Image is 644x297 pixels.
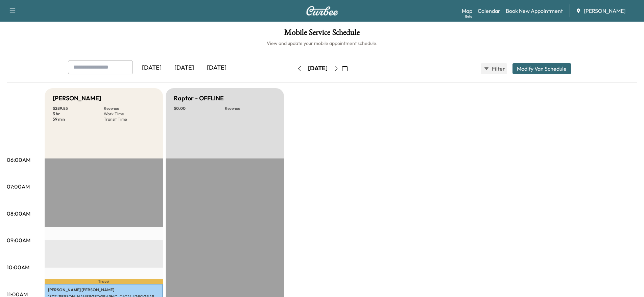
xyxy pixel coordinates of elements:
[308,64,328,73] div: [DATE]
[53,94,101,103] h5: [PERSON_NAME]
[465,14,472,19] div: Beta
[478,7,500,15] a: Calendar
[104,106,155,111] p: Revenue
[48,287,160,293] p: [PERSON_NAME] [PERSON_NAME]
[7,182,30,191] p: 07:00AM
[104,117,155,122] p: Transit Time
[7,156,30,164] p: 06:00AM
[7,236,30,244] p: 09:00AM
[462,7,472,15] a: MapBeta
[53,111,104,117] p: 3 hr
[104,111,155,117] p: Work Time
[53,117,104,122] p: 59 min
[492,65,504,73] span: Filter
[225,106,276,111] p: Revenue
[7,40,637,47] h6: View and update your mobile appointment schedule.
[481,63,507,74] button: Filter
[168,60,200,76] div: [DATE]
[45,279,163,284] p: Travel
[306,6,338,16] img: Curbee Logo
[174,94,224,103] h5: Raptor - OFFLINE
[7,263,29,271] p: 10:00AM
[53,106,104,111] p: $ 289.85
[7,209,30,218] p: 08:00AM
[7,28,637,40] h1: Mobile Service Schedule
[136,60,168,76] div: [DATE]
[506,7,563,15] a: Book New Appointment
[174,106,225,111] p: $ 0.00
[584,7,625,15] span: [PERSON_NAME]
[200,60,233,76] div: [DATE]
[512,63,571,74] button: Modify Van Schedule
